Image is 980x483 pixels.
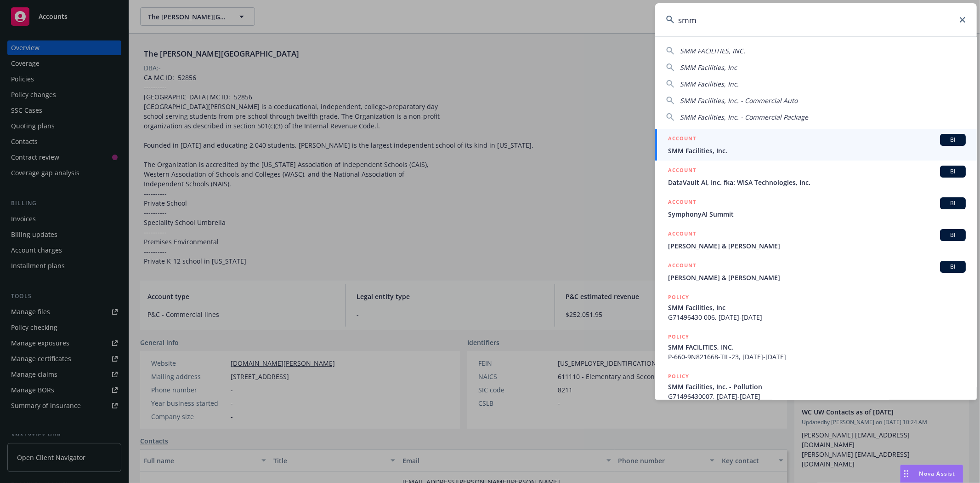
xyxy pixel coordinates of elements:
[668,293,689,302] h5: POLICY
[919,470,956,477] span: Nova Assist
[668,134,696,145] h5: ACCOUNT
[680,96,798,105] span: SMM Facilities, Inc. - Commercial Auto
[655,256,977,287] a: ACCOUNTBI[PERSON_NAME] & [PERSON_NAME]
[668,166,696,177] h5: ACCOUNT
[655,161,977,192] a: ACCOUNTBIDataVault AI, Inc. fka: WISA Technologies, Inc.
[680,80,739,88] span: SMM Facilities, Inc.
[668,197,696,208] h5: ACCOUNT
[900,465,963,483] button: Nova Assist
[668,303,966,312] span: SMM Facilities, Inc
[668,352,966,362] span: P-660-9N821668-TIL-23, [DATE]-[DATE]
[668,372,689,381] h5: POLICY
[668,178,966,187] span: DataVault AI, Inc. fka: WISA Technologies, Inc.
[668,241,966,251] span: [PERSON_NAME] & [PERSON_NAME]
[944,167,962,176] span: BI
[655,327,977,367] a: POLICYSMM FACILITIES, INC.P-660-9N821668-TIL-23, [DATE]-[DATE]
[944,263,962,271] span: BI
[944,199,962,207] span: BI
[668,209,966,219] span: SymphonyAI Summit
[680,63,737,72] span: SMM Facilities, Inc
[944,136,962,144] span: BI
[668,229,696,240] h5: ACCOUNT
[668,332,689,341] h5: POLICY
[668,273,966,282] span: [PERSON_NAME] & [PERSON_NAME]
[655,3,977,36] input: Search...
[680,113,808,121] span: SMM Facilities, Inc. - Commercial Package
[668,382,966,391] span: SMM Facilities, Inc. - Pollution
[901,465,912,483] div: Drag to move
[668,312,966,322] span: G71496430 006, [DATE]-[DATE]
[668,261,696,272] h5: ACCOUNT
[655,287,977,327] a: POLICYSMM Facilities, IncG71496430 006, [DATE]-[DATE]
[668,342,966,352] span: SMM FACILITIES, INC.
[680,46,745,55] span: SMM FACILITIES, INC.
[655,129,977,161] a: ACCOUNTBISMM Facilities, Inc.
[655,367,977,406] a: POLICYSMM Facilities, Inc. - PollutionG71496430007, [DATE]-[DATE]
[655,192,977,224] a: ACCOUNTBISymphonyAI Summit
[944,231,962,239] span: BI
[655,224,977,256] a: ACCOUNTBI[PERSON_NAME] & [PERSON_NAME]
[668,391,966,401] span: G71496430007, [DATE]-[DATE]
[668,146,966,155] span: SMM Facilities, Inc.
